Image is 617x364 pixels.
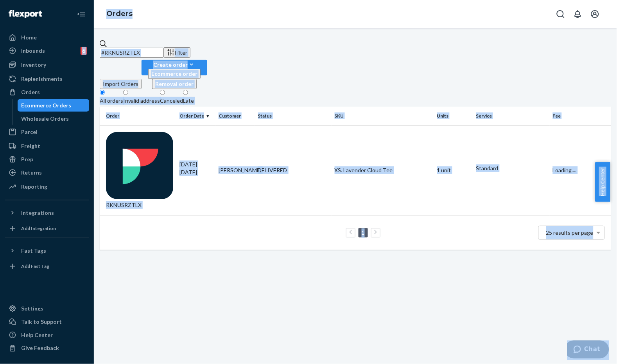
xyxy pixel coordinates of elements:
a: Ecommerce Orders [18,99,90,112]
input: All orders [100,90,105,95]
th: Status [255,107,332,125]
div: Inbounds [21,47,45,55]
button: Open notifications [570,6,586,22]
a: Settings [5,302,89,315]
div: Wholesale Orders [22,115,69,123]
th: Fee [550,107,611,125]
td: [PERSON_NAME] [215,125,255,215]
td: Loading.... [550,125,611,215]
div: DELIVERED [258,166,328,174]
a: Wholesale Orders [18,112,90,125]
a: Parcel [5,126,89,138]
input: Search orders [100,48,164,58]
button: Import Orders [100,79,142,89]
p: Standard [476,164,547,172]
a: Reporting [5,180,89,193]
div: RKNUSRZTLX [106,132,173,209]
a: Page 1 is your current page [360,229,366,236]
button: Give Feedback [5,342,89,355]
div: Orders [21,88,40,96]
div: Freight [21,142,40,150]
a: Replenishments [5,73,89,85]
img: Flexport logo [9,10,42,18]
div: Late [183,97,194,105]
a: Inventory [5,59,89,71]
th: Units [434,107,473,125]
button: Ecommerce order [148,69,201,79]
div: Fast Tags [21,247,46,255]
a: Prep [5,153,89,166]
button: Help Center [595,162,610,202]
th: Order Date [176,107,215,125]
a: Help Center [5,329,89,341]
div: Customer [219,112,251,119]
div: Settings [21,305,43,312]
div: 6 [81,47,87,55]
a: Inbounds6 [5,45,89,57]
th: Service [473,107,550,125]
span: 25 results per page [546,229,594,236]
div: Ecommerce Orders [22,102,72,109]
div: Invalid address [123,97,160,105]
input: Late [183,90,188,95]
div: Help Center [21,331,53,339]
button: Close Navigation [74,6,89,22]
ol: breadcrumbs [100,3,139,25]
input: Canceled [160,90,165,95]
a: Add Fast Tag [5,260,89,273]
div: Integrations [21,209,54,217]
p: [DATE] [179,168,212,176]
div: All orders [100,97,123,105]
a: Home [5,31,89,44]
th: SKU [332,107,434,125]
div: Canceled [160,97,183,105]
div: XS. Lavender Cloud Tee [335,166,431,174]
button: Open Search Box [553,6,569,22]
a: Add Integration [5,222,89,235]
button: Filter [164,47,190,58]
span: Removal order [155,80,194,87]
button: Talk to Support [5,316,89,328]
a: Returns [5,166,89,179]
div: Home [21,34,37,41]
td: 1 unit [434,125,473,215]
a: Freight [5,140,89,152]
th: Order [100,107,176,125]
div: Give Feedback [21,344,59,352]
a: Orders [106,9,133,18]
button: Removal order [152,79,197,89]
div: Add Fast Tag [21,263,49,269]
button: Fast Tags [5,244,89,257]
div: Replenishments [21,75,63,83]
iframe: Opens a widget where you can chat to one of our agents [567,341,609,360]
div: Filter [167,48,187,57]
div: Reporting [21,183,47,191]
div: Inventory [21,61,46,69]
div: Talk to Support [21,318,62,326]
input: Invalid address [123,90,128,95]
div: Create order [148,61,201,69]
div: Parcel [21,128,38,136]
button: Create orderEcommerce orderRemoval order [142,60,207,75]
button: Integrations [5,207,89,219]
div: [DATE] [179,161,212,176]
div: Returns [21,169,42,177]
span: Ecommerce order [151,70,197,77]
div: Prep [21,155,33,163]
a: Orders [5,86,89,98]
div: Add Integration [21,225,56,232]
button: Open account menu [587,6,603,22]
